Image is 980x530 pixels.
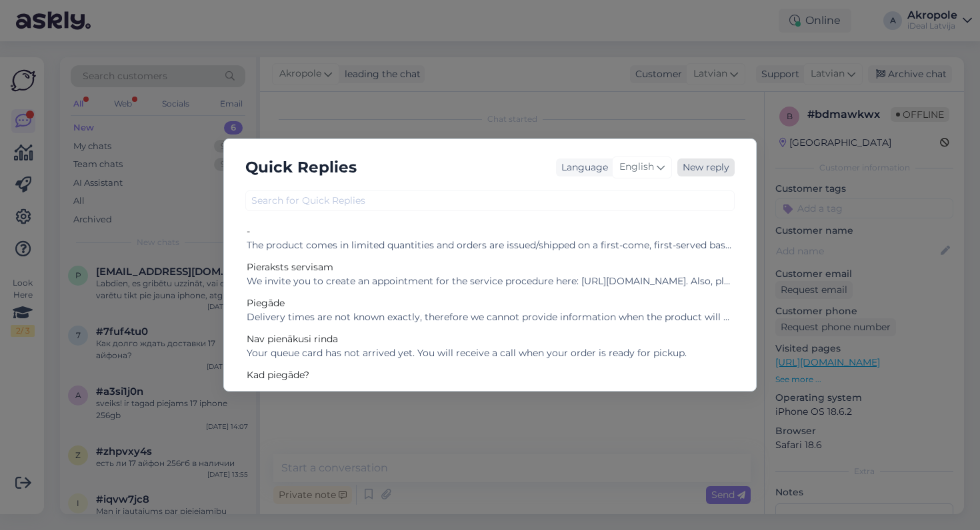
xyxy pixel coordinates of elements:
h5: Quick Replies [245,155,357,180]
div: Nav pienākusi rinda [247,332,733,346]
div: Your queue card has not arrived yet. You will receive a call when your order is ready for pickup. [247,346,733,360]
div: The product comes in limited quantities and orders are issued/shipped on a first-come, first-serv... [247,238,733,252]
input: Search for Quick Replies [245,190,735,211]
div: Kad piegāde? [247,368,733,382]
div: New reply [677,158,735,176]
div: Pieraksts servisam [247,260,733,274]
div: We invite you to create an appointment for the service procedure here: [URL][DOMAIN_NAME]. Also, ... [247,274,733,288]
div: Delivery times are not known exactly, therefore we cannot provide information when the product wi... [247,310,733,324]
div: Piegāde [247,296,733,310]
span: English [619,160,654,174]
div: Language [556,160,608,174]
div: - [247,224,733,238]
